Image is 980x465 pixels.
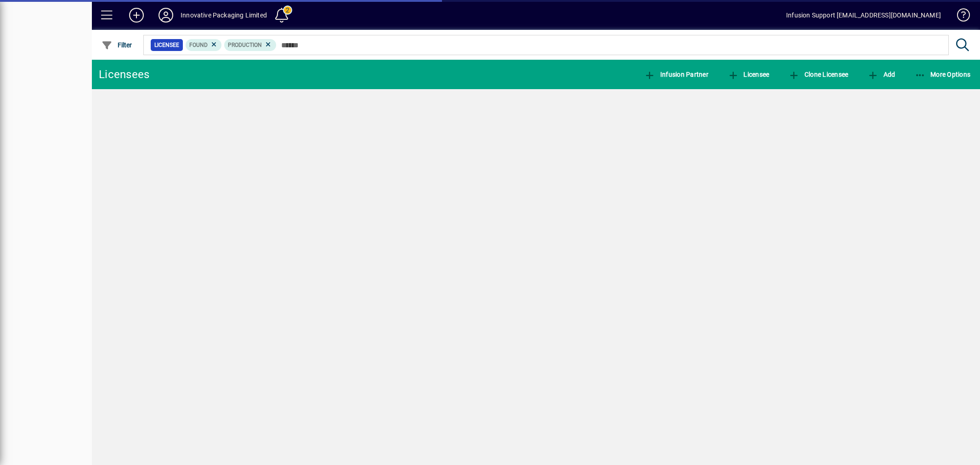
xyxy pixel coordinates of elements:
[224,39,276,51] mat-chip: License Type: Production
[788,71,848,78] span: Clone Licensee
[228,42,262,48] span: Production
[102,41,132,49] span: Filter
[99,67,149,82] div: Licensees
[867,71,895,78] span: Add
[786,8,941,23] div: Infusion Support [EMAIL_ADDRESS][DOMAIN_NAME]
[915,71,971,78] span: More Options
[642,66,711,83] button: Infusion Partner
[865,66,897,83] button: Add
[644,71,708,78] span: Infusion Partner
[950,2,969,32] a: Knowledge Base
[725,66,772,83] button: Licensee
[181,8,267,23] div: Innovative Packaging Limited
[99,37,135,53] button: Filter
[912,66,973,83] button: More Options
[786,66,850,83] button: Clone Licensee
[186,39,222,51] mat-chip: Found Status: Found
[151,7,181,23] button: Profile
[189,42,208,48] span: Found
[122,7,151,23] button: Add
[154,40,179,50] span: Licensee
[728,71,770,78] span: Licensee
